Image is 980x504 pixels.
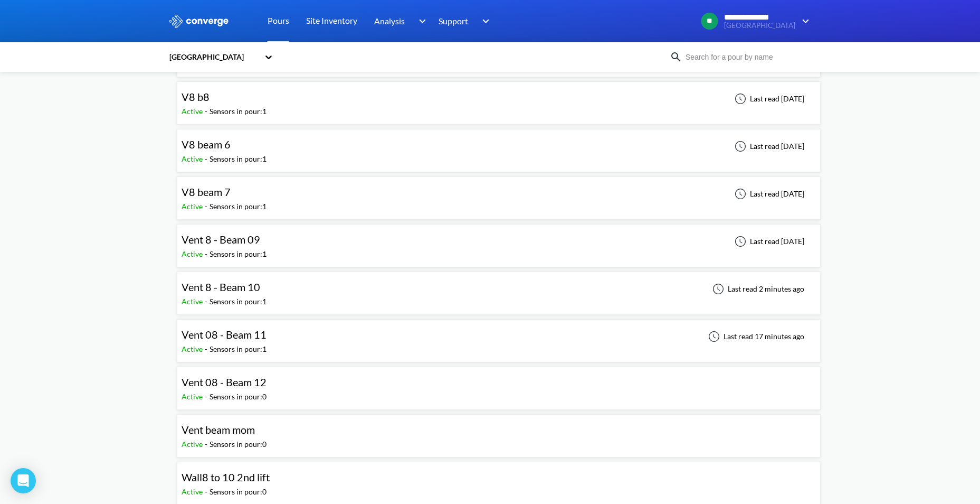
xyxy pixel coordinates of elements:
span: - [205,154,210,163]
img: icon-search.svg [670,51,682,63]
div: Last read 17 minutes ago [702,330,807,343]
span: - [205,487,210,496]
a: V8 b8Active-Sensors in pour:1Last read [DATE] [177,94,821,102]
img: downArrow.svg [412,15,429,27]
span: Analysis [374,14,405,27]
img: downArrow.svg [795,15,812,27]
div: Last read [DATE] [729,140,807,153]
div: Sensors in pour: 1 [210,201,267,212]
div: Sensors in pour: 1 [210,343,267,355]
div: Last read [DATE] [729,92,807,105]
span: Active [182,487,205,496]
div: [GEOGRAPHIC_DATA] [168,51,259,63]
div: Sensors in pour: 0 [210,391,267,403]
span: Active [182,392,205,401]
div: Open Intercom Messenger [11,468,36,493]
div: Sensors in pour: 1 [210,296,267,307]
span: - [205,344,210,353]
div: Sensors in pour: 0 [210,438,267,450]
a: Vent 08 - Beam 12Active-Sensors in pour:0 [177,379,821,388]
div: Last read [DATE] [729,235,807,248]
div: Sensors in pour: 0 [210,486,267,498]
span: [GEOGRAPHIC_DATA] [724,22,795,30]
span: V8 beam 6 [182,138,231,151]
a: Vent 8 - Beam 09Active-Sensors in pour:1Last read [DATE] [177,236,821,245]
span: Vent 08 - Beam 12 [182,376,267,388]
a: V8 beam 7Active-Sensors in pour:1Last read [DATE] [177,189,821,198]
div: Last read [DATE] [729,188,807,200]
span: Active [182,344,205,353]
span: Vent 08 - Beam 11 [182,328,267,341]
span: - [205,297,210,306]
span: - [205,392,210,401]
span: Active [182,249,205,258]
span: Active [182,297,205,306]
span: V8 b8 [182,90,210,103]
span: Active [182,202,205,211]
div: Sensors in pour: 1 [210,106,267,117]
span: V8 beam 7 [182,185,231,198]
div: Sensors in pour: 1 [210,153,267,165]
div: Last read 2 minutes ago [707,283,807,295]
span: Wall8 to 10 2nd lift [182,471,270,483]
span: Active [182,154,205,163]
span: Vent 8 - Beam 10 [182,281,260,293]
span: Vent 8 - Beam 09 [182,233,260,246]
span: Support [439,14,468,27]
span: - [205,440,210,449]
a: Vent 8 - Beam 10Active-Sensors in pour:1Last read 2 minutes ago [177,284,821,293]
a: Vent beam momActive-Sensors in pour:0 [177,426,821,435]
a: Wall8 to 10 2nd liftActive-Sensors in pour:0 [177,474,821,483]
span: - [205,202,210,211]
span: Active [182,440,205,449]
span: - [205,249,210,258]
a: Vent 08 - Beam 11Active-Sensors in pour:1Last read 17 minutes ago [177,331,821,340]
span: Active [182,107,205,116]
img: logo_ewhite.svg [168,14,230,28]
span: - [205,107,210,116]
div: Sensors in pour: 1 [210,248,267,260]
span: Vent beam mom [182,423,255,436]
input: Search for a pour by name [682,51,810,63]
a: V8 beam 6Active-Sensors in pour:1Last read [DATE] [177,141,821,150]
img: downArrow.svg [475,15,492,27]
